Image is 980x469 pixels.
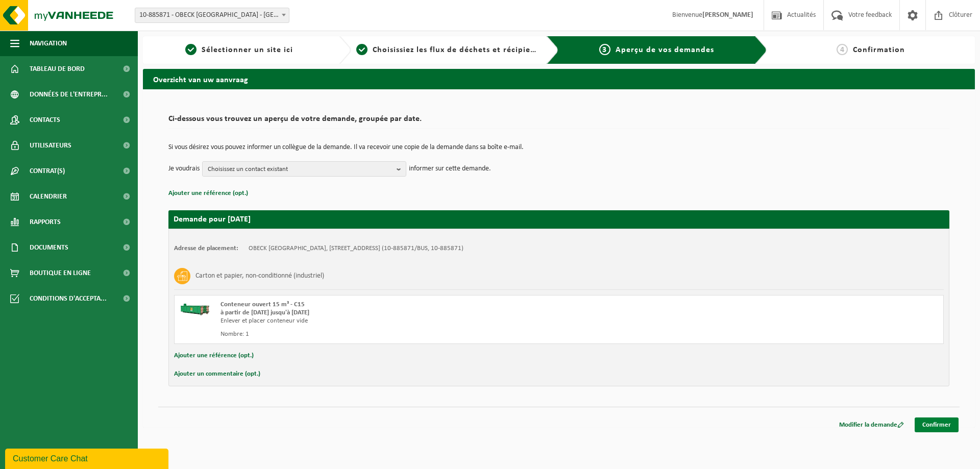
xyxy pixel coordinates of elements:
span: Contrat(s) [30,158,65,184]
span: Conteneur ouvert 15 m³ - C15 [220,301,305,308]
span: Calendrier [30,184,67,209]
button: Choisissez un contact existant [202,161,406,177]
p: informer sur cette demande. [409,161,491,177]
img: HK-XC-15-GN-00.png [180,301,210,316]
a: 1Sélectionner un site ici [148,44,331,56]
span: Choisissez un contact existant [208,162,393,177]
td: OBECK [GEOGRAPHIC_DATA], [STREET_ADDRESS] (10-885871/BUS, 10-885871) [249,244,463,253]
span: Conditions d'accepta... [30,286,107,311]
span: Utilisateurs [30,133,71,158]
span: Sélectionner un site ici [202,46,293,54]
a: Modifier la demande [831,417,912,432]
button: Ajouter une référence (opt.) [168,187,248,200]
p: Je voudrais [168,161,200,177]
div: Enlever et placer conteneur vide [220,317,600,325]
strong: Adresse de placement: [174,245,238,252]
h2: Ci-dessous vous trouvez un aperçu de votre demande, groupée par date. [168,115,949,129]
iframe: chat widget [5,447,170,469]
span: Choisissiez les flux de déchets et récipients [373,46,543,54]
span: 1 [185,44,197,55]
a: 2Choisissiez les flux de déchets et récipients [356,44,539,56]
span: 10-885871 - OBECK BELGIUM - GHISLENGHIEN [135,8,289,22]
span: Aperçu de vos demandes [616,46,714,54]
span: 3 [599,44,610,55]
span: 10-885871 - OBECK BELGIUM - GHISLENGHIEN [135,8,289,23]
span: Navigation [30,31,67,56]
button: Ajouter une référence (opt.) [174,349,254,362]
a: Confirmer [915,417,959,432]
strong: à partir de [DATE] jusqu'à [DATE] [220,309,309,316]
span: 2 [356,44,367,55]
span: Données de l'entrepr... [30,82,108,107]
span: Contacts [30,107,60,133]
strong: Demande pour [DATE] [174,215,251,224]
span: Rapports [30,209,61,235]
strong: [PERSON_NAME] [702,11,753,19]
h2: Overzicht van uw aanvraag [143,69,975,89]
p: Si vous désirez vous pouvez informer un collègue de la demande. Il va recevoir une copie de la de... [168,144,949,151]
span: Boutique en ligne [30,260,91,286]
span: Tableau de bord [30,56,85,82]
button: Ajouter un commentaire (opt.) [174,367,260,381]
span: Documents [30,235,68,260]
span: 4 [837,44,848,55]
div: Nombre: 1 [220,330,600,338]
span: Confirmation [853,46,905,54]
h3: Carton et papier, non-conditionné (industriel) [195,268,324,284]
